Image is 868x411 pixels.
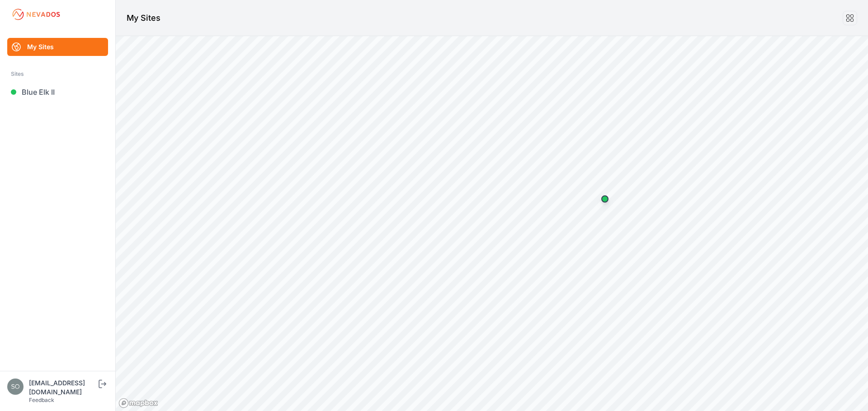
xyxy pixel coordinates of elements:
[7,38,108,56] a: My Sites
[596,190,614,208] div: Map marker
[7,83,108,101] a: Blue Elk II
[29,397,54,403] a: Feedback
[7,379,24,395] img: solarae@invenergy.com
[29,379,97,397] div: [EMAIL_ADDRESS][DOMAIN_NAME]
[11,69,104,79] div: Sites
[127,12,160,24] h1: My Sites
[118,398,158,408] a: Mapbox logo
[11,7,61,22] img: Nevados
[116,36,868,411] canvas: Map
